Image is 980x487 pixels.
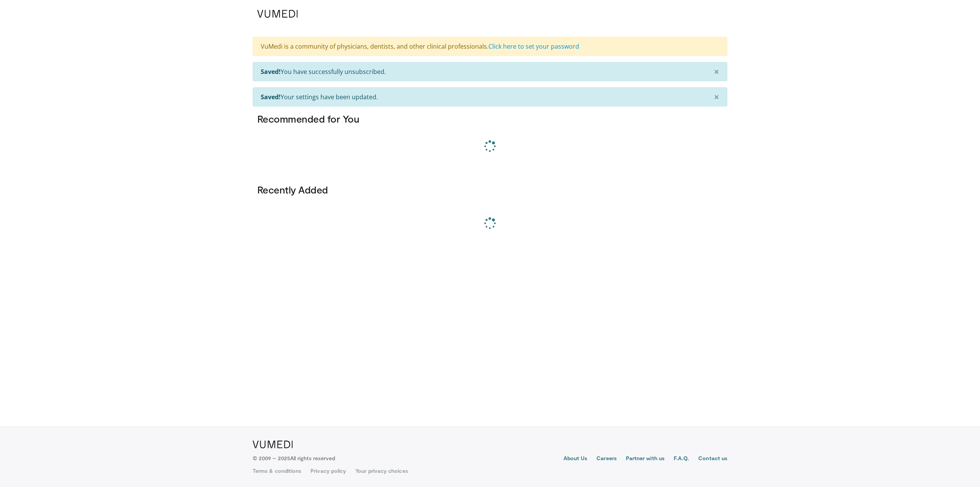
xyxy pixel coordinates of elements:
p: © 2009 – 2025 [253,454,335,462]
strong: Saved! [261,93,281,101]
a: F.A.Q. [674,454,689,464]
div: Your settings have been updated. [253,87,727,107]
img: VuMedi Logo [253,441,293,448]
span: All rights reserved [290,455,335,461]
a: Partner with us [626,454,665,464]
strong: Saved! [261,67,281,76]
button: × [706,88,727,106]
button: × [706,62,727,81]
a: Contact us [698,454,727,464]
img: VuMedi Logo [257,10,298,18]
div: You have successfully unsubscribed. [253,62,727,81]
a: About Us [563,454,588,464]
div: VuMedi is a community of physicians, dentists, and other clinical professionals. [253,37,727,56]
h3: Recently Added [257,184,723,196]
a: Privacy policy [310,467,346,475]
a: Careers [596,454,617,464]
a: Terms & conditions [253,467,301,475]
a: Click here to set your password [488,42,579,51]
h3: Recommended for You [257,113,723,125]
a: Your privacy choices [355,467,408,475]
